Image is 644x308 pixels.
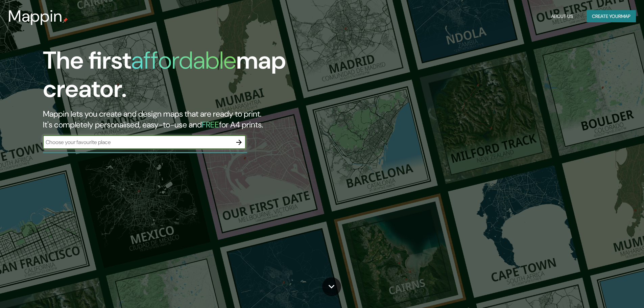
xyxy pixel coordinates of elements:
[202,119,219,130] h5: FREE
[131,45,236,76] h1: affordable
[8,7,63,26] h3: Mappin
[43,138,232,146] input: Choose your favourite place
[587,10,636,23] button: Create yourmap
[548,10,576,23] button: About Us
[43,109,365,130] h2: Mappin lets you create and design maps that are ready to print. It's completely personalised, eas...
[43,46,365,109] h1: The first map creator.
[63,18,68,23] img: mappin-pin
